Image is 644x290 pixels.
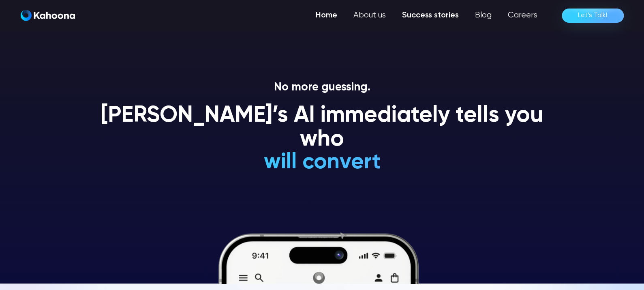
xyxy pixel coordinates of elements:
[203,150,441,174] h1: will convert
[578,9,608,22] div: Let’s Talk!
[562,9,624,23] a: Let’s Talk!
[500,7,546,24] a: Careers
[467,7,500,24] a: Blog
[21,10,75,21] img: Kahoona logo white
[308,7,345,24] a: Home
[91,104,553,152] h1: [PERSON_NAME]’s AI immediately tells you who
[394,7,467,24] a: Success stories
[91,81,553,95] p: No more guessing.
[21,10,75,21] a: home
[345,7,394,24] a: About us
